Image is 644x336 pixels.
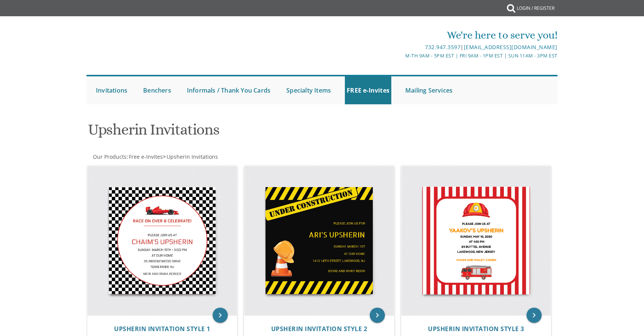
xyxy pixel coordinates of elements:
img: Upsherin Invitation Style 1 [88,166,237,316]
a: Our Products [92,153,127,160]
a: Upsherin Invitation Style 3 [428,325,524,333]
img: Upsherin Invitation Style 2 [244,166,394,316]
a: Specialty Items [284,76,333,104]
span: Upsherin Invitations [167,153,218,160]
a: keyboard_arrow_right [527,308,542,323]
a: keyboard_arrow_right [370,308,385,323]
a: Benchers [141,76,173,104]
span: Free e-Invites [129,153,163,160]
div: M-Th 9am - 5pm EST | Fri 9am - 1pm EST | Sun 11am - 3pm EST [244,52,558,60]
a: keyboard_arrow_right [213,308,228,323]
div: We're here to serve you! [244,28,558,43]
a: Mailing Services [403,76,454,104]
div: | [244,43,558,52]
img: Upsherin Invitation Style 3 [402,166,551,316]
a: FREE e-Invites [345,76,391,104]
a: Free e-Invites [128,153,163,160]
a: [EMAIL_ADDRESS][DOMAIN_NAME] [464,43,558,51]
span: Upsherin Invitation Style 3 [428,325,524,333]
span: Upsherin Invitation Style 2 [271,325,368,333]
span: > [163,153,218,160]
div: : [86,153,322,161]
span: Upsherin Invitation Style 1 [114,325,210,333]
a: Informals / Thank You Cards [185,76,272,104]
a: Upsherin Invitations [166,153,218,160]
a: Invitations [94,76,129,104]
a: 732.947.3597 [425,43,460,51]
h1: Upsherin Invitations [88,121,396,144]
a: Upsherin Invitation Style 2 [271,325,368,333]
a: Upsherin Invitation Style 1 [114,325,210,333]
